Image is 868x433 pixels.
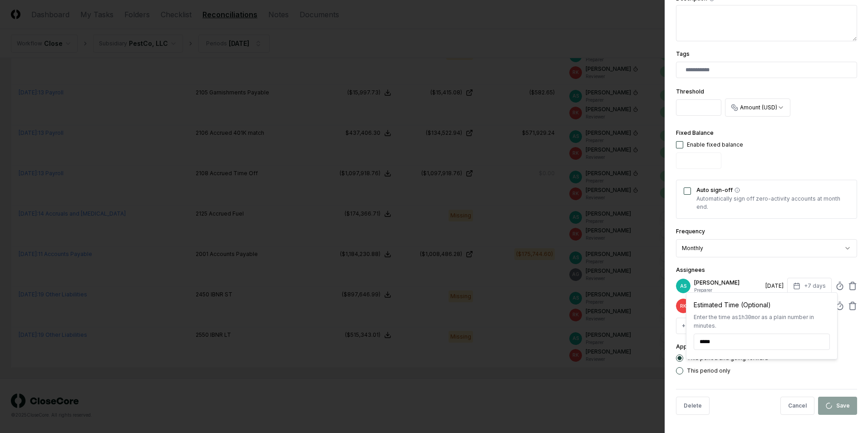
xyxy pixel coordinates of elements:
[787,278,832,294] button: +7 days
[676,228,705,235] label: Frequency
[738,315,755,321] span: 1h30m
[680,303,686,310] span: RK
[680,283,686,290] span: AS
[676,88,704,95] label: Threshold
[765,282,784,290] div: [DATE]
[676,318,716,334] button: +Preparer
[780,397,814,415] button: Cancel
[696,195,849,211] p: Automatically sign off zero-activity accounts at month end.
[694,287,762,294] p: Preparer
[676,397,710,415] button: Delete
[676,129,714,136] label: Fixed Balance
[676,50,690,57] label: Tags
[694,313,830,330] div: Enter the time as or as a plain number in minutes.
[696,187,849,193] label: Auto sign-off
[676,266,705,273] label: Assignees
[694,300,830,310] div: Estimated Time (Optional)
[694,279,762,287] p: [PERSON_NAME]
[676,343,699,350] label: Apply to
[735,187,740,193] button: Auto sign-off
[687,141,743,149] div: Enable fixed balance
[687,355,768,361] label: This period and going forward
[687,368,730,374] label: This period only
